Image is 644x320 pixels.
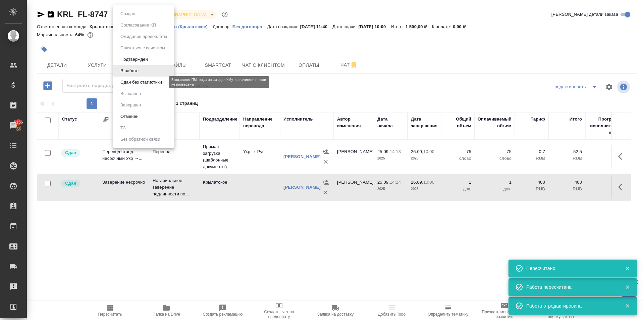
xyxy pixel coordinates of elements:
div: Работа пересчитана [526,284,615,290]
button: Подтвержден [118,56,150,63]
button: Связаться с клиентом [118,44,167,52]
button: ТЗ [118,124,128,132]
button: Выполнен [118,90,143,97]
button: Отменен [118,113,141,120]
div: Работа отредактирована [526,303,615,309]
button: Закрыть [621,303,634,309]
button: В работе [118,67,141,75]
button: Закрыть [621,265,634,271]
div: Пересчитано! [526,265,615,272]
button: Согласование КП [118,21,158,29]
button: Завершен [118,101,143,109]
button: Сдан без статистики [118,79,164,86]
button: Закрыть [621,284,634,290]
button: Создан [118,10,137,17]
button: Ожидание предоплаты [118,33,169,40]
button: Без обратной связи [118,136,162,143]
